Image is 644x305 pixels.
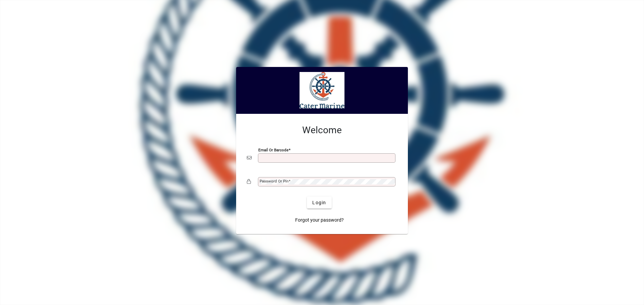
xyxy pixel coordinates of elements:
[247,125,397,136] h2: Welcome
[292,214,346,226] a: Forgot your password?
[258,148,288,152] mat-label: Email or Barcode
[295,217,344,224] span: Forgot your password?
[312,199,326,206] span: Login
[260,179,288,183] mat-label: Password or Pin
[307,197,331,209] button: Login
